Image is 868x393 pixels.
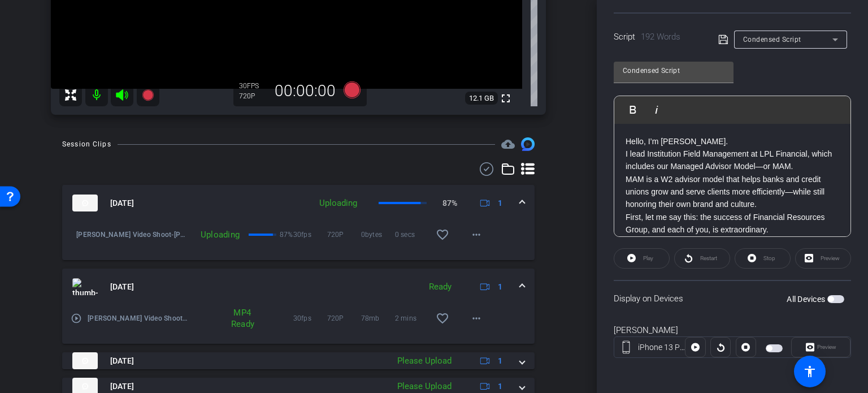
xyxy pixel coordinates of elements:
span: Destinations for your clips [501,137,515,151]
button: Italic (Ctrl+I) [646,98,667,121]
span: 1 [498,281,502,293]
div: Display on Devices [614,280,851,317]
div: thumb-nail[DATE]Ready1 [62,305,535,344]
span: FPS [247,82,259,90]
div: 30 [239,81,267,90]
mat-icon: more_horiz [470,228,483,241]
span: 720P [327,229,361,240]
p: 87% [280,229,293,240]
div: [PERSON_NAME] [614,324,851,337]
div: Session Clips [62,139,111,150]
span: 1 [498,197,502,209]
span: [DATE] [110,281,134,293]
label: All Devices [787,293,827,305]
mat-icon: favorite_border [436,312,449,325]
span: 12.1 GB [465,92,498,105]
span: 0bytes [361,229,395,240]
span: 30fps [293,313,327,324]
div: Uploading [314,197,363,210]
mat-icon: cloud_upload [501,137,515,151]
mat-icon: favorite_border [436,228,449,241]
p: 87% [442,197,457,209]
span: 1 [498,355,502,367]
div: 00:00:00 [267,81,343,101]
mat-icon: play_circle_outline [71,313,82,324]
span: [PERSON_NAME] Video Shoot-[PERSON_NAME]-2025-09-04-08-40-08-613-0 [76,229,189,240]
img: Session clips [521,137,535,151]
span: 1 [498,381,502,392]
div: MP4 Ready [225,307,257,330]
div: Ready [423,280,457,293]
span: [PERSON_NAME] Video Shoot-[PERSON_NAME]-2025-09-04-08-36-53-930-0 [88,313,189,324]
img: thumb-nail [72,278,98,295]
span: 2 mins [395,313,429,324]
img: thumb-nail [72,352,98,369]
span: [DATE] [110,355,134,367]
span: 78mb [361,313,395,324]
span: [DATE] [110,381,134,392]
div: Script [614,31,702,44]
p: MAM is a W2 advisor model that helps banks and credit unions grow and serve clients more efficien... [626,173,839,211]
mat-icon: accessibility [803,365,817,378]
span: 30fps [293,229,327,240]
div: iPhone 13 Pro [638,342,685,353]
input: Title [623,64,724,77]
div: 720P [239,92,267,101]
span: [DATE] [110,197,134,209]
mat-expansion-panel-header: thumb-nail[DATE]Ready1 [62,269,535,305]
span: 0 secs [395,229,429,240]
mat-icon: fullscreen [499,92,513,105]
span: Condensed Script [743,36,801,44]
span: 192 Words [641,32,680,42]
mat-icon: more_horiz [470,312,483,325]
div: Please Upload [392,380,457,393]
mat-expansion-panel-header: thumb-nail[DATE]Please Upload1 [62,352,535,369]
div: Please Upload [392,355,457,368]
p: Hello, I’m [PERSON_NAME]. I lead Institution Field Management at LPL Financial, which includes ou... [626,135,839,173]
mat-expansion-panel-header: thumb-nail[DATE]Uploading87%1 [62,185,535,221]
img: thumb-nail [72,195,98,211]
span: 720P [327,313,361,324]
div: Uploading [189,229,246,240]
div: thumb-nail[DATE]Uploading87%1 [62,221,535,260]
p: First, let me say this: the success of Financial Resources Group, and each of you, is extraordina... [626,211,839,249]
